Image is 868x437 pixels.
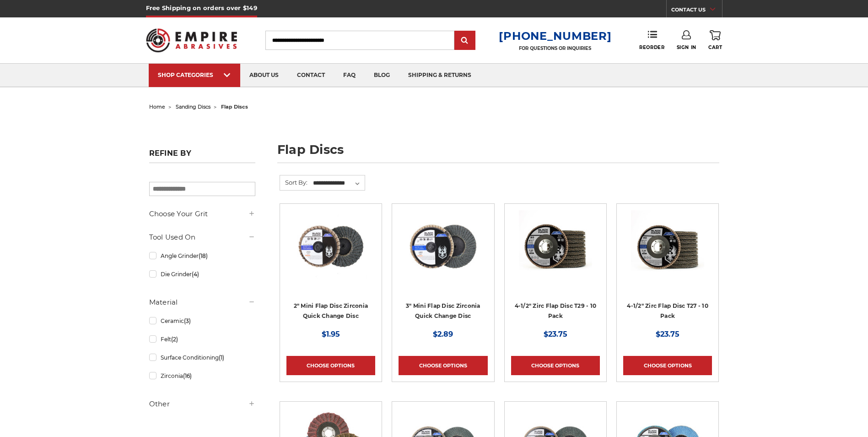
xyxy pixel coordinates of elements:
[639,44,664,50] span: Reorder
[277,143,719,163] h1: flap discs
[677,44,696,50] span: Sign In
[456,32,474,50] input: Submit
[544,330,567,339] span: $23.75
[623,356,712,375] a: Choose Options
[199,252,208,259] span: (18)
[158,71,231,78] div: SHOP CATEGORIES
[515,302,597,320] a: 4-1/2" Zirc Flap Disc T29 - 10 Pack
[671,5,722,17] a: CONTACT US
[511,210,600,299] a: 4.5" Black Hawk Zirconia Flap Disc 10 Pack
[286,356,375,375] a: Choose Options
[149,208,255,219] h5: Choose Your Grit
[176,104,210,110] a: sanding discs
[280,175,307,189] label: Sort By:
[171,336,178,343] span: (2)
[623,210,712,299] a: Black Hawk 4-1/2" x 7/8" Flap Disc Type 27 - 10 Pack
[631,210,704,284] img: Black Hawk 4-1/2" x 7/8" Flap Disc Type 27 - 10 Pack
[183,372,192,379] span: (16)
[149,248,255,264] a: Angle Grinder
[146,22,237,58] img: Empire Abrasives
[149,149,255,163] h5: Refine by
[184,317,191,324] span: (3)
[627,302,708,320] a: 4-1/2" Zirc Flap Disc T27 - 10 Pack
[499,29,611,43] a: [PHONE_NUMBER]
[406,302,480,320] a: 3" Mini Flap Disc Zirconia Quick Change Disc
[149,331,255,347] a: Felt
[708,44,722,50] span: Cart
[399,356,487,375] a: Choose Options
[639,30,664,50] a: Reorder
[519,210,592,284] img: 4.5" Black Hawk Zirconia Flap Disc 10 Pack
[288,64,334,87] a: contact
[365,64,399,87] a: blog
[433,330,453,339] span: $2.89
[219,354,224,361] span: (1)
[656,330,679,339] span: $23.75
[294,210,367,284] img: Black Hawk Abrasives 2-inch Zirconia Flap Disc with 60 Grit Zirconia for Smooth Finishing
[312,176,365,190] select: Sort By:
[334,64,365,87] a: faq
[221,104,248,110] span: flap discs
[149,104,165,110] a: home
[149,368,255,384] a: Zirconia
[149,350,255,366] a: Surface Conditioning
[192,271,199,278] span: (4)
[240,64,288,87] a: about us
[499,45,611,51] p: FOR QUESTIONS OR INQUIRIES
[294,302,368,320] a: 2" Mini Flap Disc Zirconia Quick Change Disc
[406,210,480,284] img: BHA 3" Quick Change 60 Grit Flap Disc for Fine Grinding and Finishing
[708,30,722,50] a: Cart
[149,313,255,329] a: Ceramic
[149,297,255,308] h5: Material
[399,64,480,87] a: shipping & returns
[399,210,487,299] a: BHA 3" Quick Change 60 Grit Flap Disc for Fine Grinding and Finishing
[149,266,255,282] a: Die Grinder
[149,399,255,410] h5: Other
[511,356,600,375] a: Choose Options
[286,210,375,299] a: Black Hawk Abrasives 2-inch Zirconia Flap Disc with 60 Grit Zirconia for Smooth Finishing
[322,330,340,339] span: $1.95
[149,232,255,243] h5: Tool Used On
